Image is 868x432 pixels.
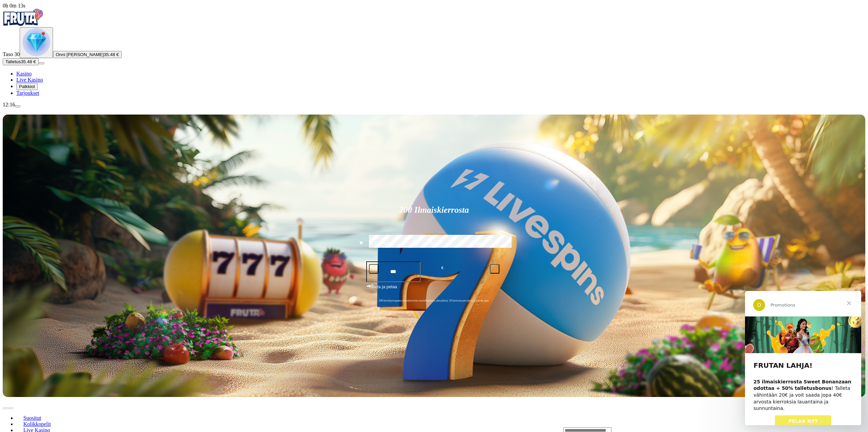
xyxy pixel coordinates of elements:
span: PELAA NYT [43,127,73,133]
button: menu [15,105,20,107]
button: minus icon [369,264,378,274]
a: Kasino [16,71,32,76]
button: menu [39,62,44,64]
a: Suositut [16,413,48,423]
span: Palkkiot [19,84,35,89]
a: Live Kasino [16,77,43,83]
span: Talleta ja pelaa [368,283,397,296]
button: prev slide [3,407,8,409]
button: Talleta ja pelaa [366,283,502,296]
a: Tarjoukset [16,90,39,96]
span: 35.48 € [21,59,36,64]
span: Suositut [21,415,44,421]
span: Talletus [5,59,21,64]
nav: Primary [3,9,865,96]
nav: Main menu [3,71,865,96]
button: Talletusplus icon35.48 € [3,58,39,65]
label: €250 [460,234,501,254]
span: € [372,283,374,287]
label: €50 [367,234,409,254]
button: plus icon [490,264,499,274]
img: level unlocked [22,28,50,56]
img: Fruta [3,9,43,26]
span: 12:16 [3,102,15,107]
button: Onni [PERSON_NAME]35.48 € [53,51,122,58]
button: level unlocked [20,27,53,58]
span: Taso 30 [3,51,20,57]
span: user session time [3,3,25,8]
span: € [441,265,443,271]
span: Kolikkopelit [21,421,54,427]
a: Kolikkopelit [16,419,58,429]
button: next slide [8,407,14,409]
iframe: Intercom live chat viesti [745,291,861,425]
button: Palkkiot [16,83,38,90]
span: 35.48 € [104,52,119,57]
a: PELAA NYT [30,124,87,137]
label: €150 [413,234,455,254]
a: Fruta [3,21,43,27]
span: Onni [PERSON_NAME] [56,52,104,57]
